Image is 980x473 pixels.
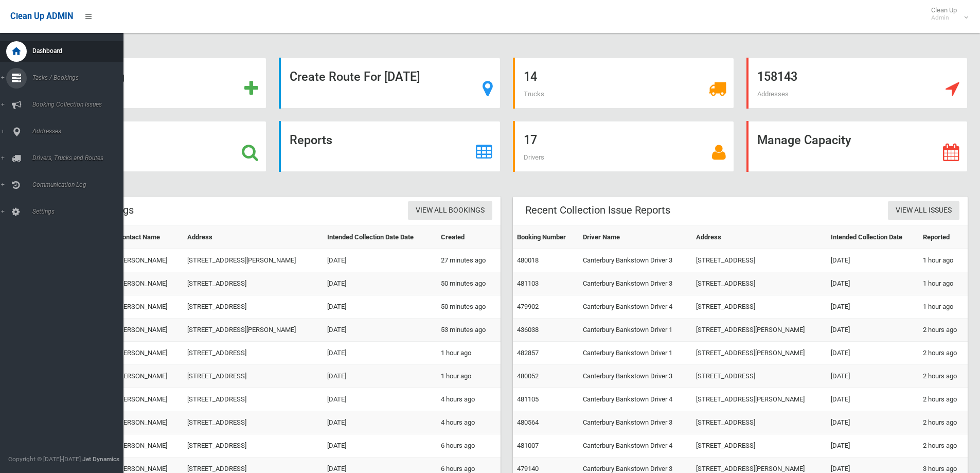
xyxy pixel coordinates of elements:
td: Canterbury Bankstown Driver 3 [579,249,692,272]
span: Communication Log [29,181,131,188]
td: [PERSON_NAME] [114,249,183,272]
span: Drivers [524,153,544,161]
td: 6 hours ago [437,434,501,458]
td: [PERSON_NAME] [114,342,183,365]
th: Booking Number [513,226,579,249]
td: [STREET_ADDRESS][PERSON_NAME] [692,342,827,365]
span: Trucks [524,90,544,98]
td: Canterbury Bankstown Driver 4 [579,388,692,411]
td: [DATE] [323,365,437,388]
td: 27 minutes ago [437,249,501,272]
a: Create Route For [DATE] [279,58,500,109]
a: 480052 [517,372,539,380]
a: View All Issues [888,201,959,220]
td: [DATE] [827,319,919,342]
a: 158143 Addresses [746,58,968,109]
a: 481007 [517,442,539,449]
td: 1 hour ago [919,272,968,295]
span: Addresses [29,128,131,135]
td: Canterbury Bankstown Driver 4 [579,434,692,458]
td: 1 hour ago [437,342,501,365]
th: Created [437,226,501,249]
th: Reported [919,226,968,249]
td: [DATE] [323,319,437,342]
strong: 158143 [757,69,797,84]
td: [STREET_ADDRESS] [183,411,323,434]
a: 481105 [517,395,539,403]
td: [DATE] [323,411,437,434]
a: 482857 [517,349,539,357]
td: [DATE] [827,388,919,411]
td: 50 minutes ago [437,295,501,319]
th: Address [183,226,323,249]
th: Intended Collection Date Date [323,226,437,249]
td: [STREET_ADDRESS] [692,434,827,458]
strong: Reports [290,133,332,147]
strong: Jet Dynamics [82,456,119,463]
td: Canterbury Bankstown Driver 1 [579,342,692,365]
td: [DATE] [827,434,919,458]
a: 480018 [517,256,539,264]
td: 50 minutes ago [437,272,501,295]
td: [STREET_ADDRESS] [692,365,827,388]
td: [STREET_ADDRESS][PERSON_NAME] [692,319,827,342]
td: [STREET_ADDRESS][PERSON_NAME] [183,249,323,272]
td: [STREET_ADDRESS] [183,434,323,458]
td: [DATE] [827,272,919,295]
a: Manage Capacity [746,121,968,172]
strong: 14 [524,69,537,84]
strong: Create Route For [DATE] [290,69,420,84]
a: 436038 [517,326,539,334]
td: [PERSON_NAME] [114,388,183,411]
td: Canterbury Bankstown Driver 4 [579,295,692,319]
td: [STREET_ADDRESS] [692,249,827,272]
td: [DATE] [323,295,437,319]
span: Tasks / Bookings [29,74,131,81]
span: Dashboard [29,47,131,55]
td: [DATE] [827,295,919,319]
td: 2 hours ago [919,365,968,388]
a: 14 Trucks [513,58,734,109]
td: [DATE] [827,342,919,365]
td: [PERSON_NAME] [114,272,183,295]
td: [STREET_ADDRESS][PERSON_NAME] [183,319,323,342]
td: [PERSON_NAME] [114,365,183,388]
th: Contact Name [114,226,183,249]
span: Addresses [757,90,789,98]
a: 17 Drivers [513,121,734,172]
a: Reports [279,121,500,172]
td: [STREET_ADDRESS] [183,272,323,295]
td: [STREET_ADDRESS][PERSON_NAME] [692,388,827,411]
span: Copyright © [DATE]-[DATE] [8,456,81,463]
td: Canterbury Bankstown Driver 3 [579,365,692,388]
td: [DATE] [323,342,437,365]
td: 2 hours ago [919,388,968,411]
a: View All Bookings [408,201,492,220]
td: [STREET_ADDRESS] [183,365,323,388]
td: Canterbury Bankstown Driver 1 [579,319,692,342]
td: Canterbury Bankstown Driver 3 [579,411,692,434]
strong: Manage Capacity [757,133,851,147]
span: Booking Collection Issues [29,101,131,108]
td: [DATE] [323,249,437,272]
th: Intended Collection Date [827,226,919,249]
td: 4 hours ago [437,388,501,411]
td: [PERSON_NAME] [114,434,183,458]
td: [DATE] [827,365,919,388]
a: 479140 [517,465,539,472]
td: Canterbury Bankstown Driver 3 [579,272,692,295]
td: [STREET_ADDRESS] [692,295,827,319]
td: 2 hours ago [919,434,968,458]
td: [STREET_ADDRESS] [692,272,827,295]
a: Add Booking [45,58,266,109]
td: 2 hours ago [919,411,968,434]
td: [DATE] [323,388,437,411]
td: 2 hours ago [919,342,968,365]
small: Admin [931,14,957,22]
td: 1 hour ago [437,365,501,388]
span: Drivers, Trucks and Routes [29,154,131,162]
a: Search [45,121,266,172]
td: [PERSON_NAME] [114,411,183,434]
td: 53 minutes ago [437,319,501,342]
td: [STREET_ADDRESS] [183,388,323,411]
